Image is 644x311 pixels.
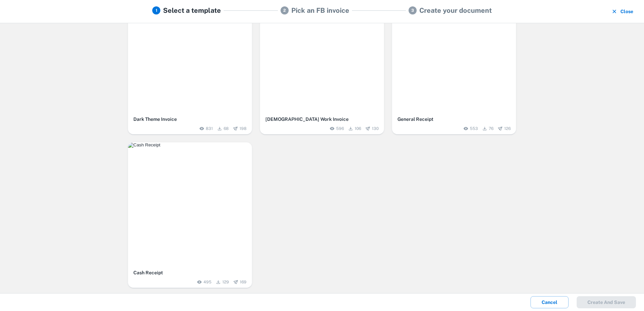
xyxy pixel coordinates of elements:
[291,5,349,15] h5: Pick an FB invoice
[128,142,252,288] button: Cash ReceiptCash Receipt495129169
[156,8,157,13] text: 1
[283,8,286,13] text: 2
[265,115,379,123] h6: [DEMOGRAPHIC_DATA] Work Invoice
[336,126,344,132] span: 596
[224,126,229,132] span: 68
[203,279,212,285] span: 495
[610,5,636,18] button: Close
[240,279,247,285] span: 169
[470,126,478,132] span: 553
[397,115,511,123] h6: General Receipt
[128,142,252,148] img: Cash Receipt
[411,8,414,13] text: 3
[206,126,213,132] span: 831
[504,126,511,132] span: 126
[239,126,247,132] span: 198
[489,126,493,132] span: 76
[372,126,379,132] span: 130
[133,115,247,123] h6: Dark Theme Invoice
[163,5,221,15] h5: Select a template
[419,5,492,15] h5: Create your document
[355,126,361,132] span: 106
[530,296,569,308] button: Cancel
[222,279,229,285] span: 129
[133,269,247,276] h6: Cash Receipt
